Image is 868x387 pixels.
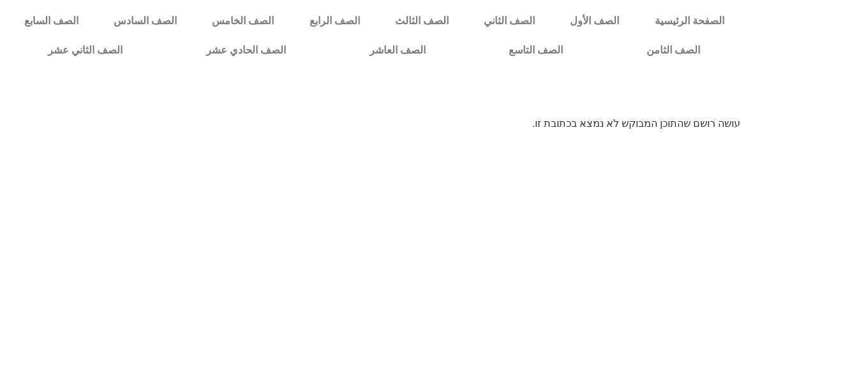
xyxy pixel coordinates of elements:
a: الصف الخامس [195,6,292,36]
a: الصف الثاني [466,6,552,36]
a: الصف التاسع [467,36,605,65]
a: الصف الرابع [292,6,377,36]
a: الصف الثاني عشر [6,36,165,65]
a: الصف الحادي عشر [165,36,328,65]
a: الصف السابع [6,6,96,36]
p: עושה רושם שהתוכן המבוקש לא נמצא בכתובת זו. [128,116,740,131]
a: الصفحة الرئيسية [637,6,742,36]
a: الصف الثالث [377,6,466,36]
a: الصف العاشر [327,36,467,65]
a: الصف الأول [553,6,637,36]
a: الصف الثامن [605,36,742,65]
a: الصف السادس [96,6,194,36]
